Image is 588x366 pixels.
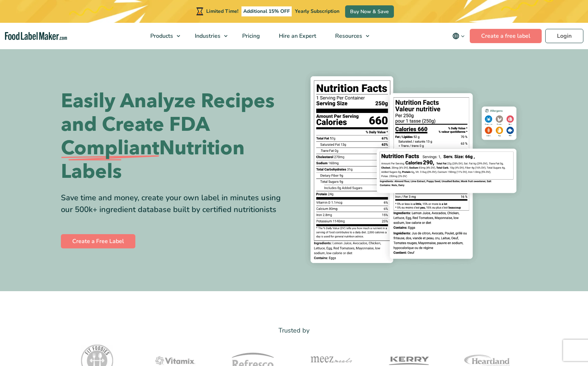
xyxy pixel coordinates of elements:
[148,32,174,40] span: Products
[277,32,317,40] span: Hire an Expert
[447,29,470,43] button: Change language
[345,5,394,18] a: Buy Now & Save
[326,23,373,49] a: Resources
[61,192,289,216] div: Save time and money, create your own label in minutes using our 500k+ ingredient database built b...
[193,32,221,40] span: Industries
[61,234,135,248] a: Create a Free Label
[5,32,67,40] a: Food Label Maker homepage
[545,29,583,43] a: Login
[61,89,289,184] h1: Easily Analyze Recipes and Create FDA Nutrition Labels
[61,325,527,336] p: Trusted by
[270,23,324,49] a: Hire an Expert
[470,29,542,43] a: Create a free label
[206,8,238,15] span: Limited Time!
[141,23,184,49] a: Products
[295,8,339,15] span: Yearly Subscription
[240,32,261,40] span: Pricing
[241,6,292,16] span: Additional 15% OFF
[333,32,363,40] span: Resources
[186,23,231,49] a: Industries
[61,136,159,160] span: Compliant
[233,23,268,49] a: Pricing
